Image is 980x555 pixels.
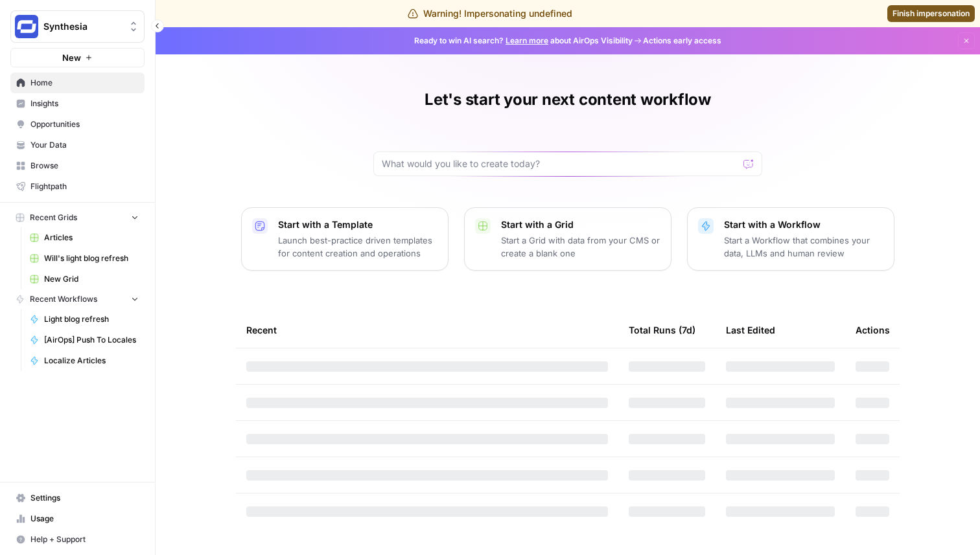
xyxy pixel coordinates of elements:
span: Will's light blog refresh [44,253,139,264]
a: Localize Articles [24,350,145,371]
a: Flightpath [10,176,145,197]
span: Recent Workflows [30,293,97,305]
a: Opportunities [10,114,145,135]
a: New Grid [24,269,145,289]
span: Synthesia [43,20,122,33]
div: Recent [246,312,608,348]
div: Last Edited [726,312,775,348]
div: Total Runs (7d) [629,312,695,348]
a: Finish impersonation [887,5,975,22]
a: Learn more [506,36,548,45]
span: Help + Support [30,534,139,545]
a: Browse [10,155,145,176]
h1: Let's start your next content workflow [425,89,711,110]
span: Localize Articles [44,355,139,367]
button: Start with a GridStart a Grid with data from your CMS or create a blank one [464,207,671,271]
span: Ready to win AI search? about AirOps Visibility [414,35,633,47]
button: New [10,48,145,67]
input: What would you like to create today? [382,157,738,170]
p: Start with a Workflow [724,218,883,231]
span: Your Data [30,139,139,151]
button: Recent Workflows [10,289,145,309]
p: Start with a Template [278,218,437,231]
img: Synthesia Logo [15,15,38,38]
a: Usage [10,508,145,529]
div: Actions [856,312,890,348]
button: Start with a TemplateLaunch best-practice driven templates for content creation and operations [241,207,449,271]
span: Recent Grids [30,212,77,223]
button: Help + Support [10,529,145,550]
span: Light blog refresh [44,313,139,325]
a: Will's light blog refresh [24,248,145,269]
span: Articles [44,232,139,244]
a: [AirOps] Push To Locales [24,330,145,350]
div: Warning! Impersonating undefined [408,7,572,20]
a: Insights [10,93,145,114]
span: Actions early access [643,35,721,47]
span: New Grid [44,273,139,285]
a: Your Data [10,135,145,155]
span: New [62,51,81,64]
p: Start with a Grid [501,218,660,231]
p: Start a Workflow that combines your data, LLMs and human review [724,234,883,260]
p: Launch best-practice driven templates for content creation and operations [278,234,437,260]
span: Flightpath [30,181,139,192]
span: Browse [30,160,139,172]
span: Usage [30,513,139,525]
button: Recent Grids [10,208,145,227]
span: Settings [30,492,139,504]
span: [AirOps] Push To Locales [44,334,139,346]
span: Finish impersonation [892,8,970,19]
a: Articles [24,227,145,248]
span: Insights [30,98,139,109]
a: Light blog refresh [24,309,145,330]
a: Settings [10,488,145,508]
button: Workspace: Synthesia [10,10,145,43]
p: Start a Grid with data from your CMS or create a blank one [501,234,660,260]
span: Opportunities [30,119,139,130]
span: Home [30,77,139,89]
button: Start with a WorkflowStart a Workflow that combines your data, LLMs and human review [687,207,894,271]
a: Home [10,73,145,93]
